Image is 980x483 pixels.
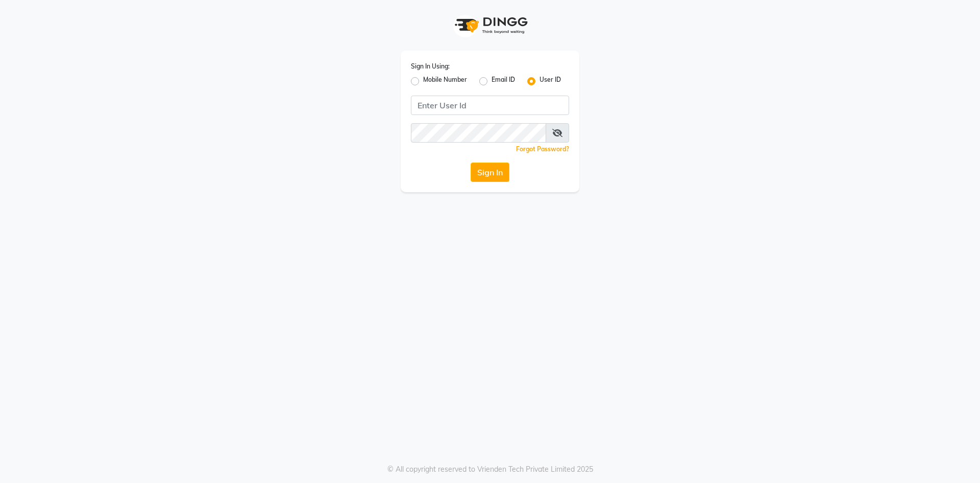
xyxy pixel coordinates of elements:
button: Sign In [471,163,509,182]
label: Email ID [492,75,515,87]
img: logo1.svg [449,10,531,40]
label: Sign In Using: [411,62,450,71]
input: Username [411,96,569,115]
label: User ID [540,75,561,87]
label: Mobile Number [423,75,467,87]
a: Forgot Password? [516,145,569,153]
input: Username [411,123,546,143]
